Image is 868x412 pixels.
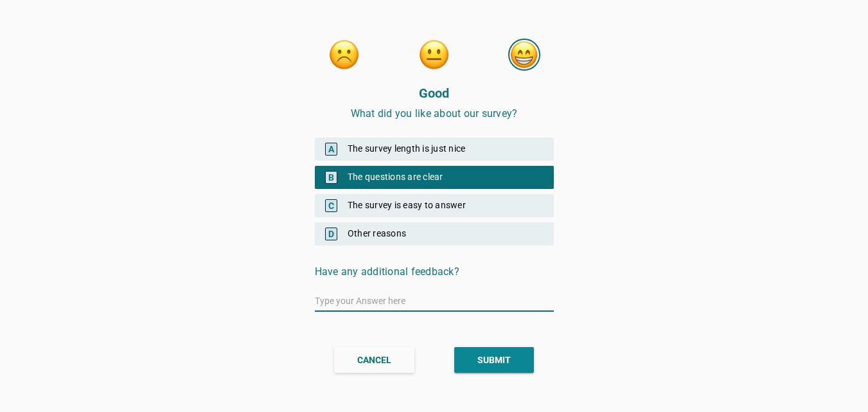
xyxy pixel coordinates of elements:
[477,354,511,367] div: SUBMIT
[325,143,337,156] span: A
[325,171,337,184] span: B
[315,222,554,246] div: Other reasons
[315,291,554,311] input: Type your Answer here
[325,199,337,212] span: C
[351,107,518,120] span: What did you like about our survey?
[315,265,459,278] span: Have any additional feedback?
[325,228,337,240] span: D
[315,166,554,189] div: The questions are clear
[454,347,534,373] button: SUBMIT
[419,85,450,101] strong: Good
[315,138,554,161] div: The survey length is just nice
[357,354,391,367] div: CANCEL
[334,347,414,373] button: CANCEL
[315,194,554,217] div: The survey is easy to answer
